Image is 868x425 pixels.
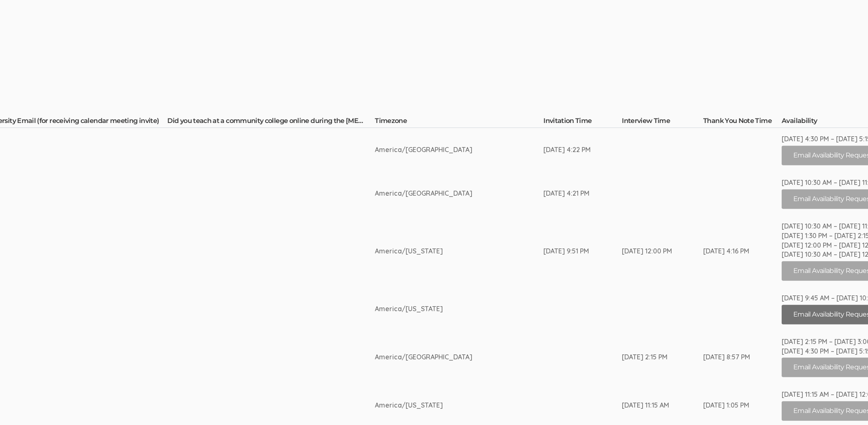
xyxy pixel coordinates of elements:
[622,116,703,128] th: Interview Time
[375,172,543,215] td: America/[GEOGRAPHIC_DATA]
[622,400,672,410] div: [DATE] 11:15 AM
[703,246,751,256] div: [DATE] 4:16 PM
[622,352,672,362] div: [DATE] 2:15 PM
[375,128,543,172] td: America/[GEOGRAPHIC_DATA]
[375,331,543,384] td: America/[GEOGRAPHIC_DATA]
[622,246,672,256] div: [DATE] 12:00 PM
[543,116,622,128] th: Invitation Time
[826,385,868,425] iframe: Chat Widget
[703,116,782,128] th: Thank You Note Time
[375,116,543,128] th: Timezone
[703,352,751,362] div: [DATE] 8:57 PM
[703,400,751,410] div: [DATE] 1:05 PM
[375,215,543,287] td: America/[US_STATE]
[375,287,543,331] td: America/[US_STATE]
[543,145,591,155] div: [DATE] 4:22 PM
[543,246,591,256] div: [DATE] 9:51 PM
[543,189,591,198] div: [DATE] 4:21 PM
[167,116,375,128] th: Did you teach at a community college online during the [MEDICAL_DATA] pandemic?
